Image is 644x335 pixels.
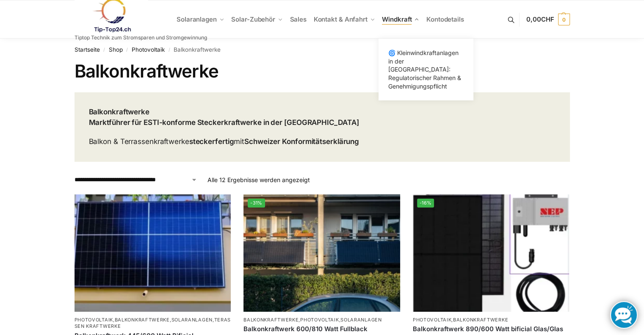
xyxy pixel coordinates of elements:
a: Balkonkraftwerk 600/810 Watt Fullblack [243,325,400,333]
h1: Balkonkraftwerke [75,61,570,82]
img: Solaranlage für den kleinen Balkon [75,194,231,312]
span: 🌀 Kleinwindkraftanlagen in der [GEOGRAPHIC_DATA]: Regulatorischer Rahmen & Genehmigungspflicht [388,49,461,89]
span: / [123,47,132,53]
span: CHF [541,15,554,23]
span: Windkraft [382,15,412,23]
p: Tiptop Technik zum Stromsparen und Stromgewinnung [75,35,207,40]
p: Balkon & Terrassenkraftwerke mit [89,136,359,147]
a: Solaranlagen [340,317,381,323]
strong: Marktführer für ESTI-konforme Steckerkraftwerke in der [GEOGRAPHIC_DATA] [89,118,359,127]
img: Bificiales Hochleistungsmodul [413,194,569,312]
span: / [100,47,109,53]
a: Shop [109,46,123,53]
a: Solaranlagen [171,317,213,323]
a: Terassen Kraftwerke [75,317,231,329]
span: Solaranlagen [177,15,217,23]
a: Windkraft [379,0,423,39]
span: 0,00 [526,15,554,23]
a: Solar-Zubehör [228,0,286,39]
a: Sales [286,0,310,39]
strong: Balkonkraftwerke [89,108,149,116]
img: 2 Balkonkraftwerke [243,194,400,312]
p: Alle 12 Ergebnisse werden angezeigt [207,175,310,184]
p: , [413,317,569,323]
a: Balkonkraftwerke [115,317,170,323]
select: Shop-Reihenfolge [75,175,197,184]
span: Kontakt & Anfahrt [314,15,368,23]
a: Photovoltaik [413,317,451,323]
a: Balkonkraftwerke [453,317,508,323]
nav: Breadcrumb [75,39,570,61]
p: , , [243,317,400,323]
a: -16%Bificiales Hochleistungsmodul [413,194,569,312]
strong: steckerfertig [189,137,234,146]
a: Balkonkraftwerk 890/600 Watt bificial Glas/Glas [413,325,569,333]
a: 0,00CHF 0 [526,7,569,32]
a: Photovoltaik [75,317,113,323]
span: 0 [558,14,570,25]
p: , , , [75,317,231,330]
a: Startseite [75,46,100,53]
span: Solar-Zubehör [231,15,275,23]
a: 🌀 Kleinwindkraftanlagen in der [GEOGRAPHIC_DATA]: Regulatorischer Rahmen & Genehmigungspflicht [384,47,468,92]
a: Kontodetails [423,0,467,39]
span: Sales [290,15,307,23]
a: Kontakt & Anfahrt [310,0,379,39]
a: Photovoltaik [132,46,165,53]
a: -31%2 Balkonkraftwerke [243,194,400,312]
span: Kontodetails [426,15,464,23]
strong: Schweizer Konformitätserklärung [244,137,359,146]
span: / [165,47,174,53]
a: Photovoltaik [300,317,339,323]
a: Balkonkraftwerke [243,317,299,323]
